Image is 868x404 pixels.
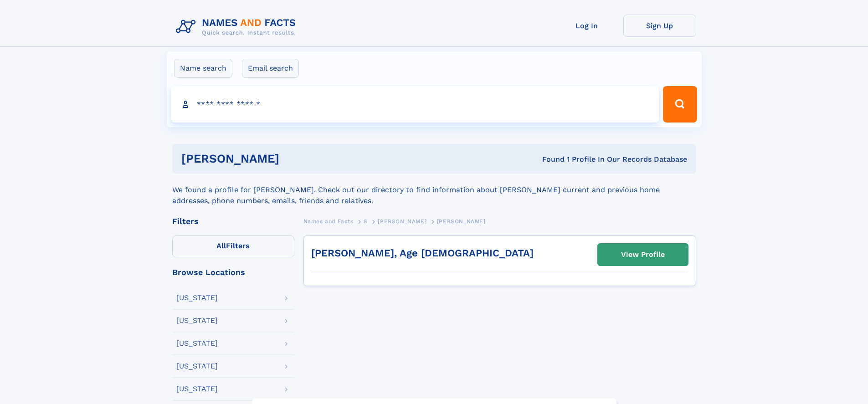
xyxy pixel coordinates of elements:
input: search input [171,86,659,123]
div: Filters [172,217,294,225]
a: View Profile [598,244,688,266]
div: [US_STATE] [176,317,218,324]
label: Email search [242,59,299,78]
div: View Profile [621,244,665,265]
div: [US_STATE] [176,340,218,347]
label: Filters [172,235,294,257]
h1: [PERSON_NAME] [181,153,411,164]
div: [US_STATE] [176,294,218,302]
img: Logo Names and Facts [172,15,303,39]
span: [PERSON_NAME] [437,218,486,225]
a: Sign Up [623,15,696,37]
div: Found 1 Profile In Our Records Database [411,154,687,164]
a: S [364,215,368,227]
div: [US_STATE] [176,363,218,370]
a: [PERSON_NAME] [378,215,426,227]
a: [PERSON_NAME], Age [DEMOGRAPHIC_DATA] [311,247,534,259]
div: Browse Locations [172,268,294,276]
a: Log In [550,15,623,37]
button: Search Button [663,86,697,123]
span: S [364,218,368,225]
a: Names and Facts [303,215,354,227]
div: We found a profile for [PERSON_NAME]. Check out our directory to find information about [PERSON_N... [172,174,696,206]
span: [PERSON_NAME] [378,218,426,225]
span: All [216,241,226,250]
div: [US_STATE] [176,385,218,393]
label: Name search [174,59,232,78]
